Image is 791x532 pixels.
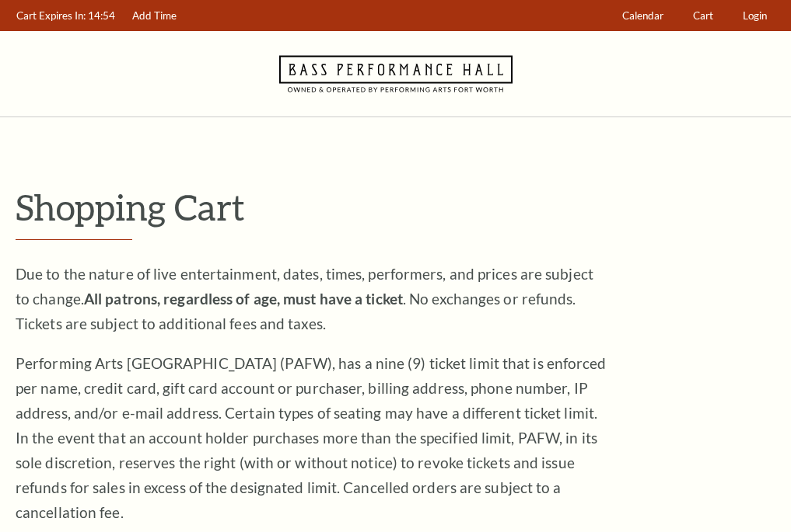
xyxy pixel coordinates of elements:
[743,9,767,22] span: Login
[84,290,403,308] strong: All patrons, regardless of age, must have a ticket
[693,9,713,22] span: Cart
[16,9,86,22] span: Cart Expires In:
[16,351,607,525] p: Performing Arts [GEOGRAPHIC_DATA] (PAFW), has a nine (9) ticket limit that is enforced per name, ...
[88,9,115,22] span: 14:54
[736,1,775,31] a: Login
[16,187,775,227] p: Shopping Cart
[686,1,721,31] a: Cart
[622,9,663,22] span: Calendar
[615,1,671,31] a: Calendar
[125,1,184,31] a: Add Time
[16,265,593,332] span: Due to the nature of live entertainment, dates, times, performers, and prices are subject to chan...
